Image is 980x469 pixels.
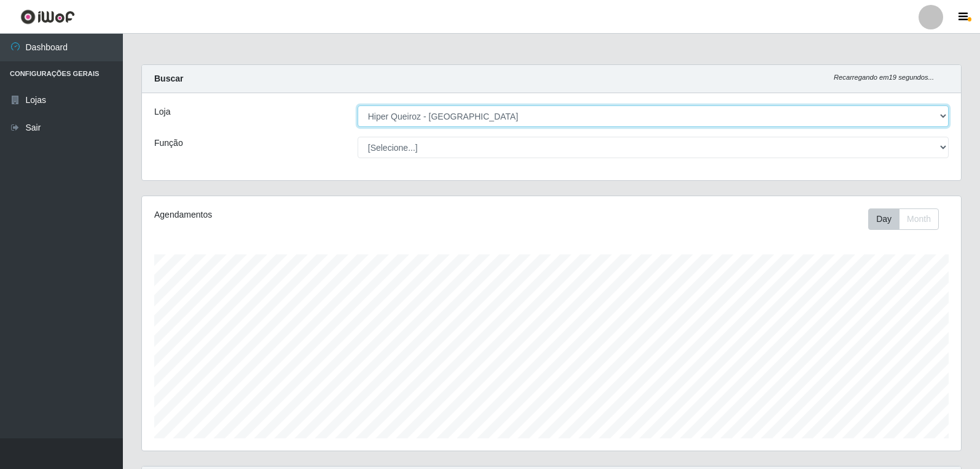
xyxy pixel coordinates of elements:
div: Toolbar with button groups [868,208,949,230]
label: Loja [154,105,170,118]
button: Day [868,208,900,230]
i: Recarregando em 19 segundos... [834,74,934,81]
label: Função [154,137,183,150]
div: Agendamentos [154,208,474,221]
button: Month [899,208,939,230]
div: First group [868,208,939,230]
img: CoreUI Logo [20,9,75,25]
strong: Buscar [154,74,183,83]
